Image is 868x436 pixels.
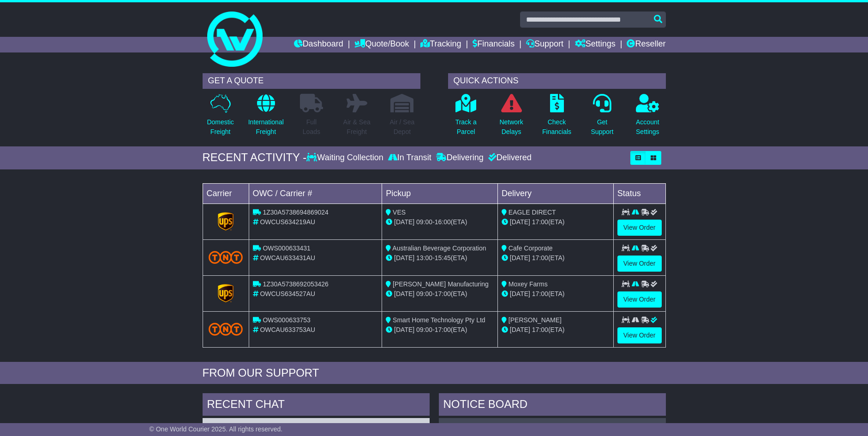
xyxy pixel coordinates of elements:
span: OWS000633431 [263,244,311,252]
div: Delivering [434,153,486,163]
a: View Order [617,256,662,272]
span: 13:00 [416,254,432,262]
a: Settings [575,37,616,52]
td: Delivery [497,183,613,203]
span: [DATE] [510,326,530,333]
a: AccountSettings [635,93,660,142]
td: Status [613,183,665,203]
p: Domestic Freight [207,117,233,137]
a: Financials [473,37,515,52]
span: OWS000633753 [263,316,311,324]
td: Pickup [382,183,498,203]
a: InternationalFreight [248,93,284,142]
span: OWCAU633431AU [260,254,315,262]
a: View Order [617,291,662,308]
span: [DATE] [394,218,414,226]
p: International Freight [248,117,284,137]
span: [DATE] [394,326,414,333]
img: TNT_Domestic.png [209,251,243,263]
span: [DATE] [510,218,530,226]
span: 17:00 [435,290,451,297]
span: [DATE] [510,254,530,262]
div: (ETA) [502,325,610,335]
a: Track aParcel [455,93,477,142]
span: [DATE] [394,254,414,262]
span: 1Z30A5738694869024 [263,209,328,216]
td: Carrier [203,183,249,203]
div: FROM OUR SUPPORT [203,366,666,380]
div: (ETA) [502,253,610,263]
a: NetworkDelays [499,93,523,142]
td: OWC / Carrier # [249,183,382,203]
span: 15:45 [435,254,451,262]
a: Support [526,37,563,52]
span: OWCUS634527AU [260,290,315,297]
p: Track a Parcel [455,117,477,137]
p: Get Support [591,117,613,137]
span: 17:00 [532,218,548,226]
span: 1Z30A5738692053426 [263,280,328,288]
div: (ETA) [502,289,610,299]
p: Air & Sea Freight [343,117,371,137]
span: 17:00 [532,254,548,262]
img: TNT_Domestic.png [209,323,243,335]
div: - (ETA) [386,325,494,335]
a: Reseller [627,37,665,52]
div: In Transit [386,153,434,163]
a: View Order [617,220,662,236]
span: 09:00 [416,290,432,297]
p: Full Loads [300,117,323,137]
div: GET A QUOTE [203,73,420,89]
p: Network Delays [499,117,523,137]
span: 17:00 [435,326,451,333]
div: RECENT CHAT [203,393,430,418]
span: OWCUS634219AU [260,218,315,226]
div: - (ETA) [386,289,494,299]
div: - (ETA) [386,217,494,227]
p: Air / Sea Depot [390,117,415,137]
div: QUICK ACTIONS [448,73,666,89]
div: (ETA) [502,217,610,227]
span: Australian Beverage Corporation [392,244,486,252]
span: 09:00 [416,218,432,226]
span: Smart Home Technology Pty Ltd [393,316,485,324]
img: GetCarrierServiceLogo [218,212,233,231]
span: [PERSON_NAME] Manufacturing [393,280,489,288]
a: DomesticFreight [206,93,234,142]
span: [PERSON_NAME] [509,316,562,324]
span: 17:00 [532,290,548,297]
span: [DATE] [510,290,530,297]
img: GetCarrierServiceLogo [218,284,233,302]
span: [DATE] [394,290,414,297]
a: CheckFinancials [542,93,572,142]
span: 17:00 [532,326,548,333]
span: EAGLE DIRECT [509,209,556,216]
div: Delivered [486,153,532,163]
a: Quote/Book [354,37,409,52]
span: OWCAU633753AU [260,326,315,333]
a: GetSupport [590,93,614,142]
span: 16:00 [435,218,451,226]
a: Tracking [420,37,461,52]
span: Cafe Corporate [509,244,553,252]
a: View Order [617,327,662,343]
span: Moxey Farms [509,280,548,288]
div: Waiting Collection [306,153,385,163]
div: RECENT ACTIVITY - [203,151,307,164]
span: © One World Courier 2025. All rights reserved. [150,425,283,433]
span: VES [393,209,406,216]
p: Check Financials [542,117,571,137]
div: NOTICE BOARD [439,393,666,418]
span: 09:00 [416,326,432,333]
a: Dashboard [294,37,343,52]
div: - (ETA) [386,253,494,263]
p: Account Settings [636,117,659,137]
